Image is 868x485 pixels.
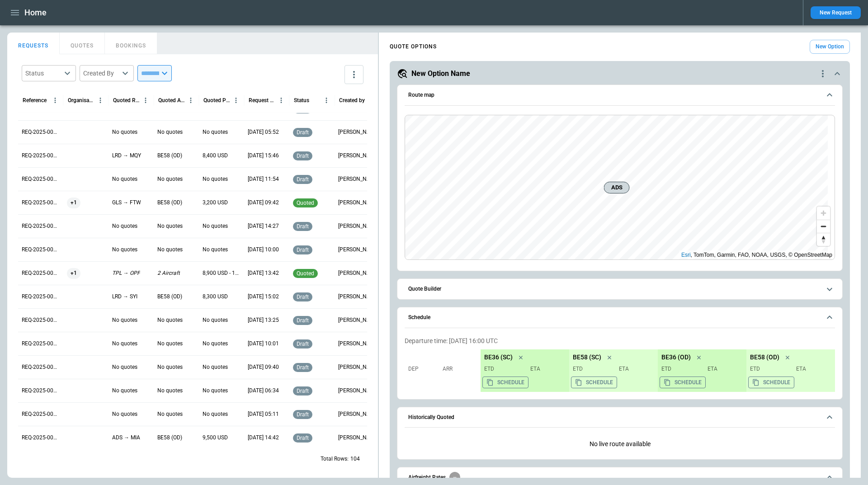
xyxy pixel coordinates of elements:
[405,307,835,328] button: Schedule
[157,222,183,230] p: No quotes
[810,40,850,54] button: New Option
[408,365,440,373] p: Dep
[22,316,60,324] p: REQ-2025-000266
[275,94,287,106] button: Request Created At (UTC-05:00) column menu
[248,434,279,442] p: 08/26/2025 14:42
[158,97,185,104] div: Quoted Aircraft
[112,199,141,207] p: GLS → FTW
[338,199,376,207] p: George O'Bryan
[817,207,830,220] button: Zoom in
[203,434,228,442] p: 9,500 USD
[408,315,430,320] h6: Schedule
[157,246,183,254] p: No quotes
[573,353,601,361] p: BE58 (SC)
[405,337,835,345] p: Departure time: [DATE] 16:00 UTC
[112,269,140,277] p: TPL → OPF
[22,128,60,136] p: REQ-2025-000274
[112,293,137,301] p: LRD → SYI
[484,353,513,361] p: BE36 (SC)
[661,365,700,373] p: ETD
[157,175,183,183] p: No quotes
[157,410,183,418] p: No quotes
[203,128,228,136] p: No quotes
[408,475,446,480] h6: Airfreight Rates
[248,293,279,301] p: 09/03/2025 15:02
[295,341,311,347] span: draft
[230,94,242,106] button: Quoted Price column menu
[67,262,80,285] span: +1
[112,128,137,136] p: No quotes
[748,377,794,388] button: Copy the aircraft schedule to your clipboard
[366,94,377,106] button: Created by column menu
[49,94,61,106] button: Reference column menu
[344,65,363,84] button: more
[157,199,182,207] p: BE58 (OD)
[295,153,311,159] span: draft
[203,387,228,395] p: No quotes
[105,33,157,54] button: BOOKINGS
[321,94,332,106] button: Status column menu
[338,152,376,160] p: Allen Maki
[22,387,60,395] p: REQ-2025-000263
[157,434,182,442] p: BE58 (OD)
[408,92,434,98] h6: Route map
[321,455,349,463] p: Total Rows:
[338,222,376,230] p: Ben Gundermann
[443,365,474,373] p: Arr
[704,365,743,373] p: ETA
[248,128,279,136] p: 09/12/2025 05:52
[338,246,376,254] p: Ben Gundermann
[390,45,437,49] h4: QUOTE OPTIONS
[94,94,106,106] button: Organisation column menu
[405,433,835,455] div: Historically Quoted
[339,97,365,104] div: Created by
[203,222,228,230] p: No quotes
[112,434,140,442] p: ADS → MIA
[22,199,60,207] p: REQ-2025-000271
[203,410,228,418] p: No quotes
[248,363,279,371] p: 08/29/2025 09:40
[203,152,228,160] p: 8,400 USD
[112,152,141,160] p: LRD → MQY
[22,152,60,160] p: REQ-2025-000273
[482,377,528,388] button: Copy the aircraft schedule to your clipboard
[112,316,137,324] p: No quotes
[660,377,706,388] button: Copy the aircraft schedule to your clipboard
[113,97,140,104] div: Quoted Route
[22,434,60,442] p: REQ-2025-000261
[295,247,311,253] span: draft
[750,365,789,373] p: ETD
[405,85,835,106] button: Route map
[481,349,835,392] div: scrollable content
[203,363,228,371] p: No quotes
[22,410,60,418] p: REQ-2025-000262
[817,68,828,79] div: quote-option-actions
[817,220,830,233] button: Zoom out
[248,269,279,277] p: 09/04/2025 13:42
[338,340,376,348] p: George O'Bryan
[608,183,626,192] span: ADS
[7,33,60,54] button: REQUESTS
[249,97,275,104] div: Request Created At (UTC-05:00)
[22,246,60,254] p: REQ-2025-000269
[411,69,470,79] h5: New Option Name
[295,200,316,206] span: quoted
[817,233,830,246] button: Reset bearing to north
[338,293,376,301] p: Allen Maki
[405,279,835,299] button: Quote Builder
[295,176,311,183] span: draft
[408,286,441,292] h6: Quote Builder
[157,387,183,395] p: No quotes
[295,270,316,277] span: quoted
[112,246,137,254] p: No quotes
[405,115,828,260] canvas: Map
[295,435,311,441] span: draft
[793,365,831,373] p: ETA
[203,293,228,301] p: 8,300 USD
[22,222,60,230] p: REQ-2025-000270
[25,69,61,78] div: Status
[405,433,835,455] p: No live route available
[295,388,311,394] span: draft
[157,152,182,160] p: BE58 (OD)
[22,269,60,277] p: REQ-2025-000268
